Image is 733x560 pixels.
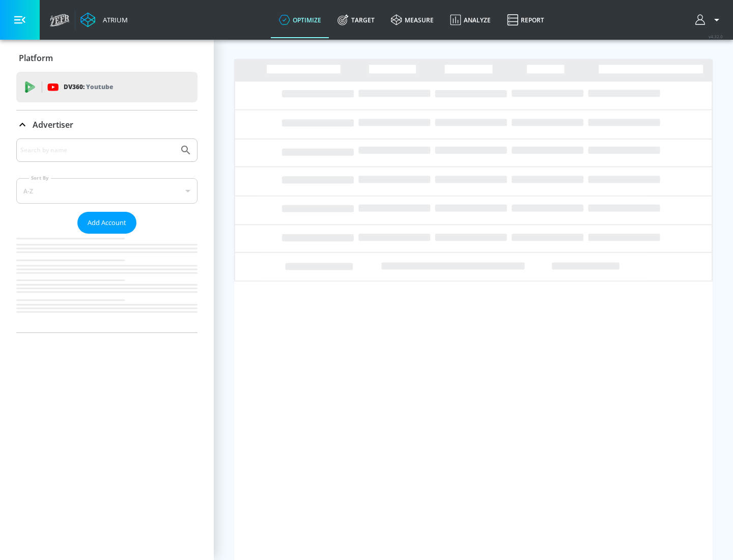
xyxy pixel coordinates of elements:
span: v 4.32.0 [709,34,723,39]
a: Atrium [80,12,128,27]
p: Platform [19,52,53,64]
label: Sort By [29,175,51,181]
div: Advertiser [16,110,198,139]
div: Atrium [99,15,128,24]
input: Search by name [20,144,175,157]
div: A-Z [16,178,198,204]
p: Youtube [86,81,113,92]
a: Target [329,2,383,38]
a: measure [383,2,442,38]
a: Report [499,2,552,38]
div: Platform [16,44,198,72]
div: DV360: Youtube [16,72,198,102]
p: DV360: [64,81,113,93]
div: Advertiser [16,138,198,332]
span: Add Account [88,217,126,229]
p: Advertiser [33,119,73,130]
nav: list of Advertiser [16,234,198,332]
a: optimize [271,2,329,38]
a: Analyze [442,2,499,38]
button: Add Account [77,212,136,234]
